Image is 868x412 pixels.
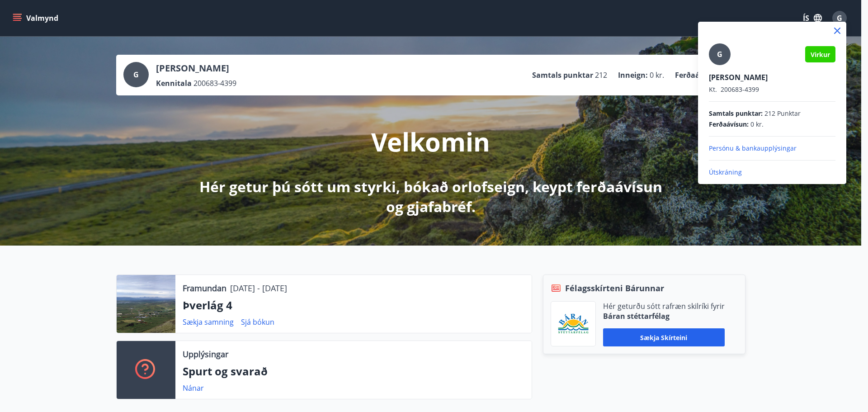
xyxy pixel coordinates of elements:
p: [PERSON_NAME] [709,72,835,82]
span: Ferðaávísun : [709,120,749,129]
span: 0 kr. [750,120,764,129]
span: Samtals punktar : [709,109,763,118]
p: 200683-4399 [709,85,835,94]
p: Útskráning [709,168,835,177]
p: Persónu & bankaupplýsingar [709,144,835,153]
span: G [717,49,722,59]
span: Virkur [811,50,830,59]
span: Kt. [709,85,717,94]
span: 212 Punktar [764,109,801,118]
